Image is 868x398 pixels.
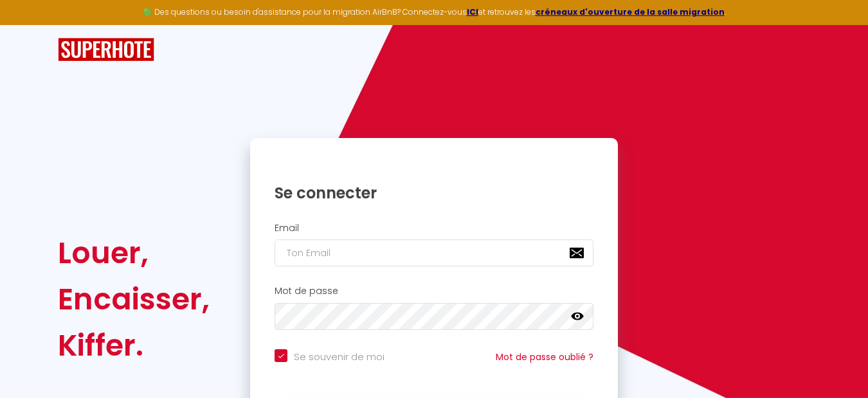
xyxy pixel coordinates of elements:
a: Mot de passe oublié ? [496,350,593,363]
div: Louer, [58,230,210,276]
a: créneaux d'ouverture de la salle migration [536,6,725,17]
input: Ton Email [275,239,593,266]
h2: Email [275,223,593,234]
div: Encaisser, [58,276,210,322]
h1: Se connecter [275,183,593,203]
img: SuperHote logo [58,38,154,62]
a: ICI [467,6,478,17]
h2: Mot de passe [275,286,593,297]
div: Kiffer. [58,322,210,368]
